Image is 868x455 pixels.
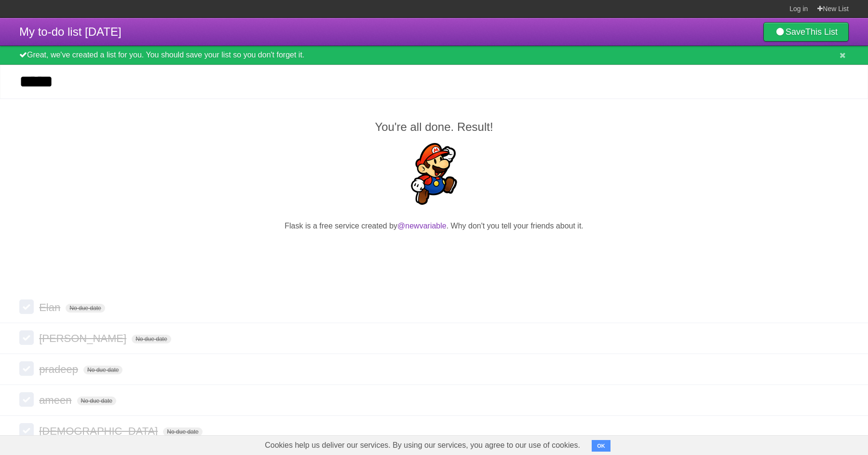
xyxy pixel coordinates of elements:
[19,392,34,407] label: Done
[255,436,590,455] span: Cookies help us deliver our services. By using our services, you agree to our use of cookies.
[403,143,465,205] img: Super Mario
[19,220,849,232] p: Flask is a free service created by . Why don't you tell your friends about it.
[66,304,105,313] span: No due date
[417,244,452,257] iframe: X Post Button
[592,440,610,452] button: OK
[39,425,160,437] span: [DEMOGRAPHIC_DATA]
[83,366,122,374] span: No due date
[397,222,447,230] a: @newvariable
[763,22,849,42] a: SaveThis List
[39,394,74,406] span: ameen
[19,361,34,376] label: Done
[132,335,171,343] span: No due date
[19,330,34,345] label: Done
[805,27,838,37] b: This List
[19,423,34,438] label: Done
[77,397,116,405] span: No due date
[19,25,122,38] span: My to-do list [DATE]
[39,363,81,375] span: pradeep
[19,118,849,136] h2: You're all done. Result!
[163,427,202,436] span: No due date
[39,332,129,344] span: [PERSON_NAME]
[19,299,34,314] label: Done
[39,301,63,313] span: Elan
